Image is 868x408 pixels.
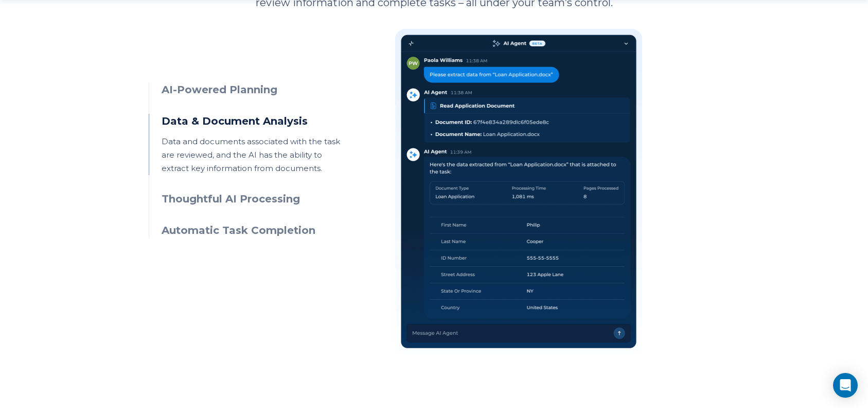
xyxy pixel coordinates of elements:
div: Open Intercom Messenger [833,373,858,398]
h3: Data & Document Analysis [162,114,348,129]
h3: Thoughtful AI Processing [162,192,348,207]
p: Data and documents associated with the task are reviewed, and the AI has the ability to extract k... [162,135,348,175]
img: Data & Document Analysis [395,29,643,354]
h3: AI-Powered Planning [162,82,348,97]
h3: Automatic Task Completion [162,223,348,238]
